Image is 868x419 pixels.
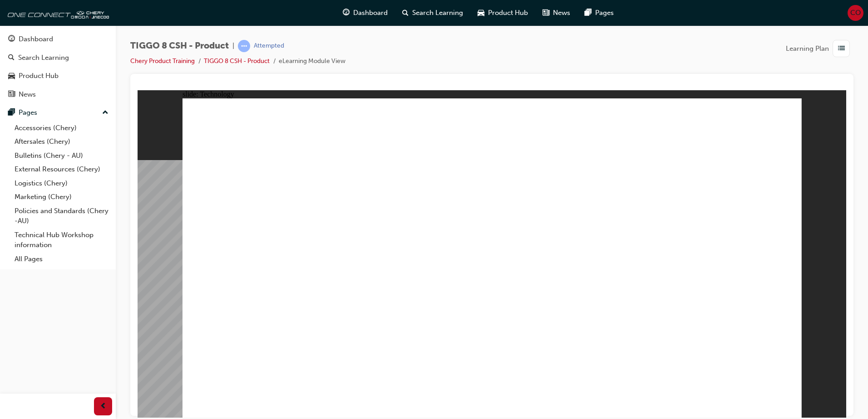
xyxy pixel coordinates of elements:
span: learningRecordVerb_ATTEMPT-icon [238,40,250,52]
span: list-icon [838,43,845,54]
span: guage-icon [8,35,15,44]
span: TIGGO 8 CSH - Product [130,41,229,51]
span: Search Learning [412,8,463,18]
a: news-iconNews [535,4,577,22]
a: Product Hub [4,68,112,84]
span: Learning Plan [786,44,829,54]
a: Logistics (Chery) [11,176,112,190]
a: Aftersales (Chery) [11,135,112,149]
a: Dashboard [4,31,112,48]
span: CO [850,8,861,18]
button: DashboardSearch LearningProduct HubNews [4,29,112,104]
button: Pages [4,104,112,121]
span: pages-icon [585,7,592,19]
button: Learning Plan [786,40,853,57]
a: Technical Hub Workshop information [11,228,112,252]
a: External Resources (Chery) [11,162,112,176]
span: guage-icon [343,7,350,19]
span: | [232,41,234,51]
div: Pages [19,107,37,118]
a: All Pages [11,252,112,266]
div: News [19,89,36,100]
span: car-icon [478,7,484,19]
li: eLearning Module View [279,56,345,67]
span: pages-icon [8,109,15,117]
a: TIGGO 8 CSH - Product [204,57,270,65]
button: CO [848,5,863,21]
a: Search Learning [4,49,112,66]
a: Bulletins (Chery - AU) [11,149,112,163]
a: search-iconSearch Learning [395,4,470,22]
div: Dashboard [19,34,53,44]
div: Search Learning [18,53,69,63]
div: Product Hub [19,71,59,81]
span: search-icon [8,54,15,62]
span: search-icon [402,7,409,19]
a: guage-iconDashboard [335,4,395,22]
a: car-iconProduct Hub [470,4,535,22]
span: Dashboard [353,8,388,18]
a: pages-iconPages [577,4,621,22]
img: oneconnect [5,4,109,22]
a: Accessories (Chery) [11,121,112,135]
span: Product Hub [488,8,528,18]
a: News [4,86,112,103]
a: Marketing (Chery) [11,190,112,204]
a: Chery Product Training [130,57,195,65]
span: Pages [595,8,614,18]
span: prev-icon [100,401,107,412]
a: Policies and Standards (Chery -AU) [11,204,112,228]
span: news-icon [8,91,15,99]
span: up-icon [102,107,108,119]
div: Attempted [254,42,284,50]
span: News [553,8,570,18]
span: news-icon [542,7,549,19]
span: car-icon [8,72,15,80]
